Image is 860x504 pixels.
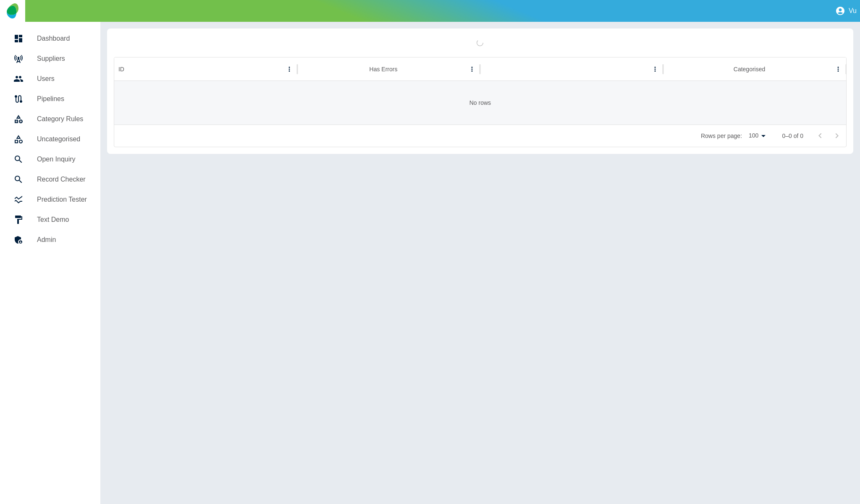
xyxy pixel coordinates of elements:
[7,89,94,109] a: Pipelines
[37,114,87,124] h5: Category Rules
[7,109,94,129] a: Category Rules
[37,195,87,205] h5: Prediction Tester
[7,3,18,18] img: Logo
[782,132,803,140] p: 0–0 of 0
[701,132,742,140] p: Rows per page:
[7,149,94,169] a: Open Inquiry
[37,215,87,225] h5: Text Demo
[7,210,94,230] a: Text Demo
[734,66,766,73] div: Categorised
[649,63,661,75] button: column menu
[832,63,844,75] button: Categorised column menu
[37,154,87,164] h5: Open Inquiry
[7,49,94,69] a: Suppliers
[7,69,94,89] a: Users
[37,94,87,104] h5: Pipelines
[37,134,87,144] h5: Uncategorised
[37,174,87,184] h5: Record Checker
[466,63,478,75] button: Has Errors column menu
[849,7,857,15] p: Vu
[7,169,94,190] a: Record Checker
[37,34,87,44] h5: Dashboard
[37,235,87,245] h5: Admin
[37,54,87,64] h5: Suppliers
[745,130,768,142] div: 100
[7,129,94,149] a: Uncategorised
[7,190,94,210] a: Prediction Tester
[37,74,87,84] h5: Users
[7,230,94,250] a: Admin
[7,29,94,49] a: Dashboard
[832,3,860,19] button: Vu
[118,66,124,73] div: ID
[283,63,295,75] button: ID column menu
[370,66,398,73] div: Has Errors
[114,81,846,125] div: No rows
